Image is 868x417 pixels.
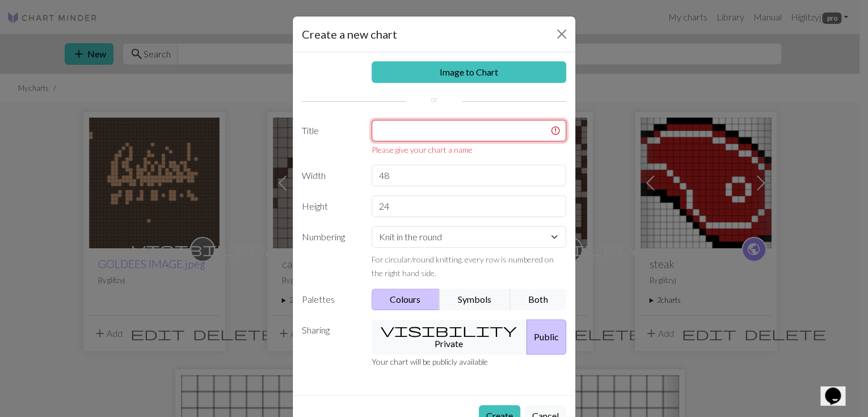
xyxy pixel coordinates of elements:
[372,144,567,156] div: Please give your chart a name
[439,289,511,310] button: Symbols
[553,25,571,43] button: Close
[510,289,567,310] button: Both
[381,322,517,338] span: visibility
[526,319,566,355] button: Public
[372,61,567,83] a: Image to Chart
[372,357,488,366] small: Your chart will be publicly available
[295,120,365,156] label: Title
[295,195,365,217] label: Height
[295,319,365,355] label: Sharing
[302,26,397,43] h5: Create a new chart
[295,226,365,280] label: Numbering
[372,319,528,355] button: Private
[295,165,365,186] label: Width
[820,372,857,406] iframe: chat widget
[372,255,554,278] small: For circular/round knitting, every row is numbered on the right hand side.
[295,289,365,310] label: Palettes
[372,289,440,310] button: Colours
